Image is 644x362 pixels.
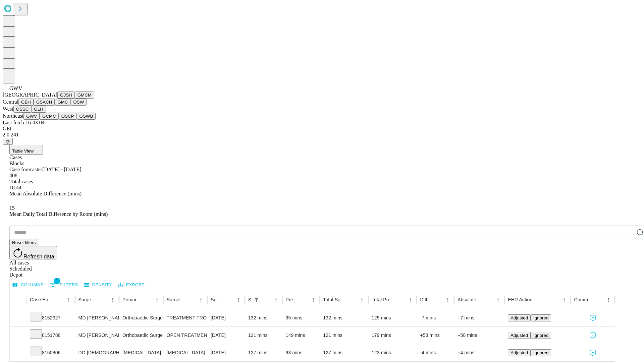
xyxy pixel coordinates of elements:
button: Menu [493,295,503,304]
div: +7 mins [458,309,501,326]
button: GLH [31,106,46,113]
button: Menu [443,295,452,304]
div: 149 mins [286,327,317,344]
button: GMC [55,99,70,106]
div: TREATMENT TROCHANTERIC [MEDICAL_DATA] FRACTURE INTERMEDULLARY ROD [167,309,204,326]
button: Sort [484,295,493,304]
button: @ [3,138,13,145]
div: MD [PERSON_NAME] [PERSON_NAME] Md [78,309,116,326]
div: -7 mins [420,309,451,326]
div: 2.0.241 [3,132,641,138]
button: Ignored [531,349,551,356]
span: Total cases [9,179,33,184]
div: Total Scheduled Duration [323,297,347,302]
div: 8150806 [30,344,72,361]
button: Sort [224,295,234,304]
div: 8151788 [30,327,72,344]
div: Surgeon Name [78,297,98,302]
button: Menu [64,295,73,304]
button: GSWB [77,113,96,120]
button: Ignored [531,332,551,339]
button: GCMC [40,113,59,120]
button: Sort [143,295,152,304]
button: Menu [271,295,281,304]
div: Surgery Date [211,297,224,302]
span: Mean Absolute Difference (mins) [9,191,82,196]
button: Show filters [252,295,261,304]
button: Adjusted [508,332,531,339]
div: +58 mins [458,327,501,344]
span: Refresh data [23,254,54,259]
span: Mean Daily Total Difference by Room (mins) [9,211,108,217]
div: 121 mins [248,327,279,344]
span: Ignored [533,333,548,338]
span: Northeast [3,113,23,119]
span: GWV [9,85,22,91]
button: Expand [13,312,23,324]
span: Ignored [533,315,548,320]
button: OSCP [59,113,77,120]
span: West [3,106,13,112]
button: GWV [23,113,40,120]
div: [DATE] [211,344,241,361]
div: Primary Service [122,297,142,302]
div: +4 mins [458,344,501,361]
div: 121 mins [323,327,365,344]
button: Expand [13,330,23,342]
span: 15 [9,205,15,211]
div: +58 mins [420,327,451,344]
span: Case forecaster [9,167,42,172]
button: Show filters [48,280,80,290]
div: MD [PERSON_NAME] [PERSON_NAME] Md [78,327,116,344]
span: Adjusted [511,350,528,355]
div: Total Predicted Duration [372,297,396,302]
span: 18.44 [9,185,21,190]
button: Export [116,280,146,290]
div: DO [DEMOGRAPHIC_DATA] [PERSON_NAME] [78,344,116,361]
button: Adjusted [508,314,531,321]
button: Sort [99,295,108,304]
button: Menu [357,295,367,304]
span: Adjusted [511,315,528,320]
button: Sort [55,295,64,304]
button: Sort [434,295,443,304]
span: 408 [9,173,17,178]
button: Table View [9,145,43,155]
div: EHR Action [508,297,532,302]
div: [MEDICAL_DATA] [122,344,160,361]
div: 127 mins [248,344,279,361]
span: [DATE] - [DATE] [42,167,81,172]
button: Select columns [11,280,45,290]
button: Menu [108,295,117,304]
div: [DATE] [211,327,241,344]
button: Sort [396,295,406,304]
div: Scheduled In Room Duration [248,297,251,302]
button: Reset filters [9,239,38,246]
button: Menu [406,295,415,304]
button: GMCM [75,92,94,99]
span: Table View [12,148,34,154]
span: Reset filters [12,240,36,245]
div: Comments [574,297,593,302]
button: Sort [262,295,271,304]
div: Predicted In Room Duration [286,297,299,302]
div: 132 mins [323,309,365,326]
button: Expand [13,347,23,359]
div: 8152327 [30,309,72,326]
button: Adjusted [508,349,531,356]
div: OPEN TREATMENT PROXIMAL [MEDICAL_DATA] BICONDYLAR [167,327,204,344]
div: 1 active filter [252,295,261,304]
div: 179 mins [372,327,414,344]
div: Orthopaedic Surgery [122,327,160,344]
button: Ignored [531,314,551,321]
div: 123 mins [372,344,414,361]
span: [GEOGRAPHIC_DATA] [3,92,57,98]
button: Menu [196,295,206,304]
div: Case Epic Id [30,297,54,302]
button: Sort [348,295,357,304]
div: Surgery Name [167,297,186,302]
button: Menu [604,295,613,304]
button: Sort [187,295,196,304]
button: Sort [594,295,604,304]
div: Absolute Difference [458,297,483,302]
